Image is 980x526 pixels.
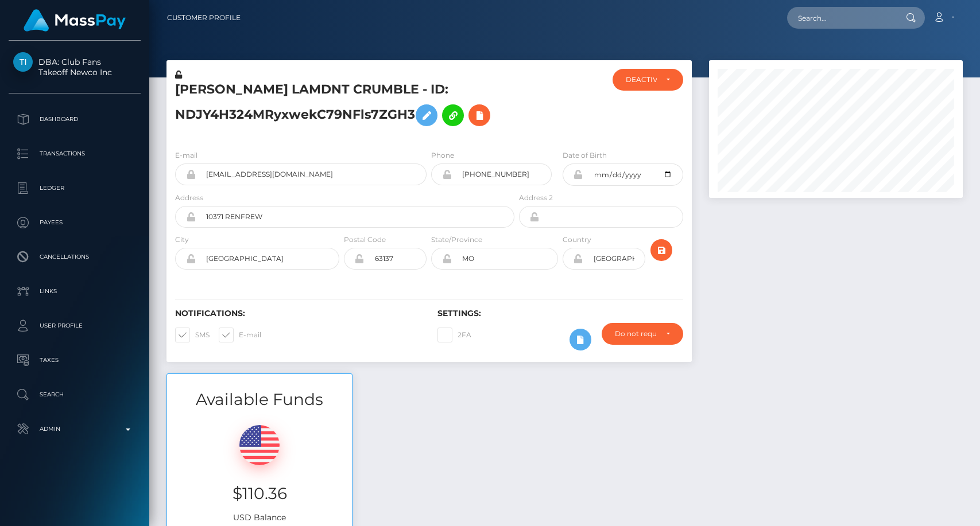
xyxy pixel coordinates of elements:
[13,180,136,197] p: Ledger
[9,277,141,306] a: Links
[787,7,895,29] input: Search...
[9,139,141,168] a: Transactions
[13,248,136,266] p: Cancellations
[519,193,553,203] label: Address 2
[13,214,136,231] p: Payees
[344,235,386,245] label: Postal Code
[626,75,656,84] div: DEACTIVE
[615,329,656,338] div: Do not require
[24,9,126,32] img: MassPay Logo
[431,150,454,161] label: Phone
[13,352,136,369] p: Taxes
[437,328,471,342] label: 2FA
[175,328,210,342] label: SMS
[563,235,591,245] label: Country
[9,208,141,237] a: Payees
[9,346,141,375] a: Taxes
[13,145,136,162] p: Transactions
[175,235,189,245] label: City
[613,69,683,91] button: DEACTIVE
[167,388,352,411] h3: Available Funds
[13,111,136,128] p: Dashboard
[9,57,141,77] span: DBA: Club Fans Takeoff Newco Inc
[13,386,136,403] p: Search
[9,380,141,409] a: Search
[9,105,141,134] a: Dashboard
[563,150,607,161] label: Date of Birth
[175,150,197,161] label: E-mail
[219,328,261,342] label: E-mail
[175,81,508,132] h5: [PERSON_NAME] LAMDNT CRUMBLE - ID: NDJY4H324MRyxwekC79NFls7ZGH3
[175,193,203,203] label: Address
[437,309,683,318] h6: Settings:
[9,415,141,443] a: Admin
[167,6,241,30] a: Customer Profile
[13,420,136,438] p: Admin
[602,323,683,345] button: Do not require
[176,482,343,505] h3: $110.36
[9,174,141,202] a: Ledger
[13,317,136,334] p: User Profile
[175,309,420,318] h6: Notifications:
[13,52,33,72] img: Takeoff Newco Inc
[13,283,136,300] p: Links
[431,235,482,245] label: State/Province
[9,311,141,340] a: User Profile
[9,243,141,271] a: Cancellations
[239,425,280,465] img: USD.png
